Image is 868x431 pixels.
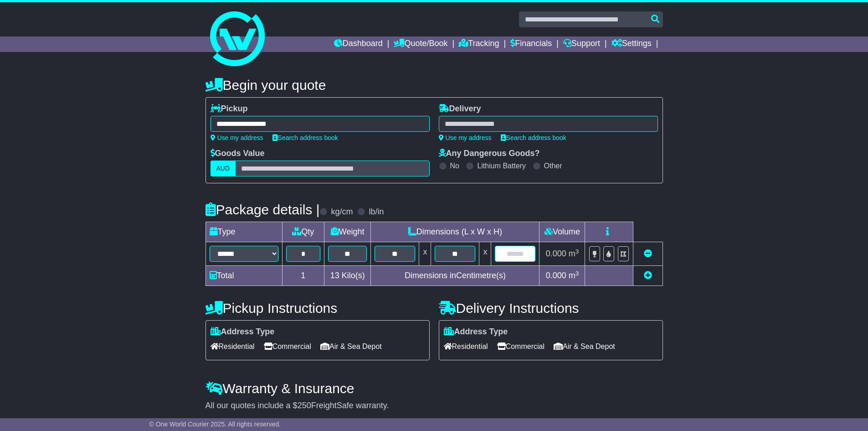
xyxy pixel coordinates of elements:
a: Use my address [439,134,492,141]
label: lb/in [369,207,384,217]
label: Delivery [439,104,481,114]
label: Any Dangerous Goods? [439,149,540,159]
span: Air & Sea Depot [320,339,382,353]
label: No [450,161,459,170]
sup: 3 [575,270,579,277]
td: 1 [282,266,324,286]
span: 0.000 [546,249,566,258]
span: Air & Sea Depot [554,339,615,353]
a: Support [563,36,600,52]
label: Lithium Battery [477,161,526,170]
a: Use my address [211,134,263,141]
span: Residential [211,339,255,353]
a: Settings [611,36,652,52]
td: Dimensions in Centimetre(s) [371,266,539,286]
span: 13 [330,271,339,280]
td: x [479,242,491,266]
span: m [569,249,579,258]
span: 250 [298,401,311,410]
span: Commercial [497,339,544,353]
label: Pickup [211,104,248,114]
h4: Warranty & Insurance [205,381,663,396]
span: 0.000 [546,271,566,280]
div: All our quotes include a $ FreightSafe warranty. [205,401,663,411]
a: Add new item [644,271,652,280]
td: Type [205,222,282,242]
td: Total [205,266,282,286]
a: Remove this item [644,249,652,258]
td: Qty [282,222,324,242]
label: AUD [211,161,236,177]
span: m [569,271,579,280]
h4: Begin your quote [205,78,663,93]
label: kg/cm [331,207,353,217]
a: Quote/Book [394,36,447,52]
td: Volume [539,222,585,242]
label: Other [544,161,562,170]
a: Financials [510,36,552,52]
label: Goods Value [211,149,265,159]
sup: 3 [575,248,579,255]
td: x [419,242,431,266]
td: Weight [324,222,370,242]
span: Residential [444,339,488,353]
label: Address Type [211,327,275,337]
label: Address Type [444,327,508,337]
td: Dimensions (L x W x H) [371,222,539,242]
h4: Package details | [205,202,320,217]
a: Tracking [459,36,499,52]
a: Search address book [272,134,338,141]
h4: Delivery Instructions [439,301,663,316]
h4: Pickup Instructions [205,301,430,316]
a: Search address book [501,134,566,141]
a: Dashboard [334,36,383,52]
span: © One World Courier 2025. All rights reserved. [149,421,281,428]
span: Commercial [264,339,311,353]
td: Kilo(s) [324,266,370,286]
